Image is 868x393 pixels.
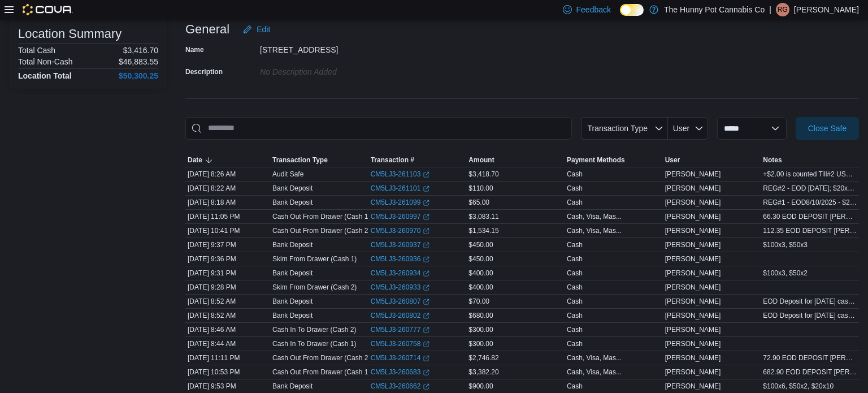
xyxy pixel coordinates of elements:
span: User [673,124,690,133]
span: Notes [763,156,782,165]
a: CM5LJ3-260662External link [371,382,430,391]
svg: External link [423,327,429,334]
p: Bank Deposit [272,382,313,391]
div: No Description added [260,63,411,76]
div: Ryckolos Griffiths [776,3,789,16]
div: Cash [567,170,583,179]
a: CM5LJ3-261101External link [371,184,430,193]
span: $400.00 [468,269,493,278]
span: [PERSON_NAME] [665,212,721,221]
h6: Total Cash [18,46,55,55]
p: Skim From Drawer (Cash 2) [272,283,357,292]
span: 112.35 EOD DEPOSIT [PERSON_NAME] MAY [PERSON_NAME] [763,226,857,235]
button: User [663,153,761,167]
a: CM5LJ3-261103External link [371,170,430,179]
button: Edit [238,18,275,41]
span: [PERSON_NAME] [665,226,721,235]
div: [DATE] 11:05 PM [185,210,270,223]
div: [STREET_ADDRESS] [260,41,411,54]
span: Transaction Type [272,156,328,165]
span: [PERSON_NAME] [665,325,721,334]
h3: General [185,23,229,36]
span: 66.30 EOD DEPOSIT [PERSON_NAME] MAY [PERSON_NAME] [763,212,857,221]
p: Bank Deposit [272,240,313,249]
svg: External link [423,200,429,206]
span: 72.90 EOD DEPOSIT [PERSON_NAME], MAY, [PERSON_NAME] [763,353,857,362]
span: $100x3, $50x3 [763,240,808,249]
span: [PERSON_NAME] [665,283,721,292]
button: Transaction Type [270,153,368,167]
button: Transaction Type [581,117,668,140]
h3: Location Summary [18,27,121,41]
span: [PERSON_NAME] [665,353,721,362]
div: [DATE] 9:53 PM [185,379,270,393]
div: [DATE] 8:46 AM [185,323,270,336]
div: Cash [567,311,583,320]
div: Cash [567,283,583,292]
img: Cova [23,4,73,15]
button: Amount [466,153,565,167]
div: Cash [567,254,583,264]
p: Bank Deposit [272,297,313,306]
svg: External link [423,214,429,221]
div: Cash [567,198,583,207]
span: User [665,156,680,165]
a: CM5LJ3-261099External link [371,198,430,207]
a: CM5LJ3-260997External link [371,212,430,221]
p: Cash Out From Drawer (Cash 2) [272,353,370,362]
p: Bank Deposit [272,311,313,320]
div: [DATE] 8:18 AM [185,196,270,209]
span: $100x3, $50x2 [763,269,808,278]
span: Feedback [576,4,611,15]
svg: External link [423,228,429,235]
button: Close Safe [796,117,859,140]
div: Cash, Visa, Mas... [567,212,622,221]
span: $70.00 [468,297,489,306]
div: Cash [567,297,583,306]
div: Cash [567,184,583,193]
div: [DATE] 9:31 PM [185,266,270,280]
span: $3,418.70 [468,170,498,179]
svg: External link [423,369,429,376]
svg: External link [423,256,429,263]
p: [PERSON_NAME] [794,3,859,16]
span: [PERSON_NAME] [665,254,721,264]
h4: $50,300.25 [119,71,158,80]
p: Cash Out From Drawer (Cash 1) [272,212,370,221]
span: Transaction Type [587,124,648,133]
div: [DATE] 9:28 PM [185,280,270,294]
p: Cash In To Drawer (Cash 2) [272,325,357,334]
button: Notes [761,153,859,167]
svg: External link [423,270,429,277]
p: Bank Deposit [272,198,313,207]
a: CM5LJ3-260970External link [371,226,430,235]
span: [PERSON_NAME] [665,240,721,249]
svg: External link [423,355,429,362]
label: Name [185,45,204,54]
svg: External link [423,185,429,192]
button: Date [185,153,270,167]
span: REG#2 - EOD [DATE]; $20x5=$100.00; $10x1=$10.00 [763,184,857,193]
div: [DATE] 8:22 AM [185,182,270,195]
span: $900.00 [468,382,493,391]
span: EOD Deposit for [DATE] cash 2 3x20 1x10 [763,297,857,306]
span: 682.90 EOD DEPOSIT [PERSON_NAME] May [PERSON_NAME] [763,368,857,377]
label: Description [185,67,223,76]
a: CM5LJ3-260777External link [371,325,430,334]
div: Cash [567,339,583,348]
span: $680.00 [468,311,493,320]
span: Amount [468,156,494,165]
button: User [668,117,708,140]
a: CM5LJ3-260934External link [371,269,430,278]
p: Skim From Drawer (Cash 1) [272,254,357,264]
svg: External link [423,242,429,249]
span: $300.00 [468,325,493,334]
span: [PERSON_NAME] [665,184,721,193]
a: CM5LJ3-260933External link [371,283,430,292]
span: [PERSON_NAME] [665,198,721,207]
svg: External link [423,341,429,348]
a: CM5LJ3-260714External link [371,353,430,362]
span: [PERSON_NAME] [665,170,721,179]
h6: Total Non-Cash [18,57,73,66]
div: Cash [567,269,583,278]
